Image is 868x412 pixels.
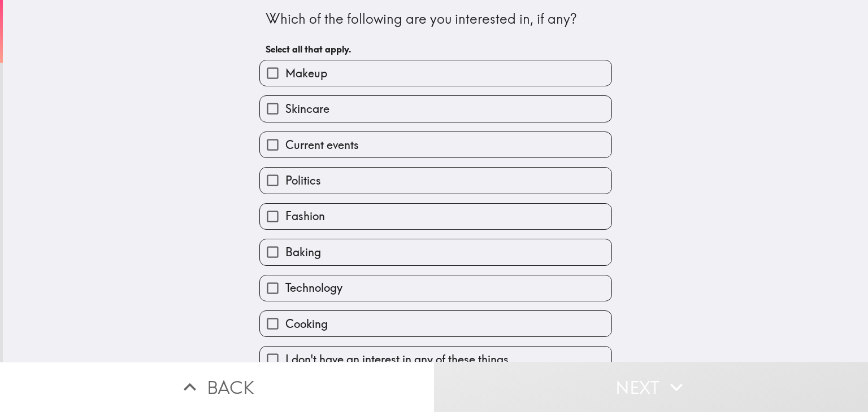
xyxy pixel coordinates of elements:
[285,208,325,224] span: Fashion
[260,347,611,372] button: I don't have an interest in any of these things
[260,60,611,86] button: Makeup
[285,316,328,332] span: Cooking
[260,168,611,193] button: Politics
[266,10,606,29] div: Which of the following are you interested in, if any?
[260,275,611,301] button: Technology
[260,311,611,336] button: Cooking
[285,244,321,260] span: Baking
[285,280,342,296] span: Technology
[285,101,329,117] span: Skincare
[434,362,868,412] button: Next
[285,173,321,189] span: Politics
[266,43,606,55] h6: Select all that apply.
[285,352,509,367] span: I don't have an interest in any of these things
[260,96,611,121] button: Skincare
[260,132,611,157] button: Current events
[260,239,611,265] button: Baking
[285,137,359,153] span: Current events
[260,204,611,229] button: Fashion
[285,65,327,81] span: Makeup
